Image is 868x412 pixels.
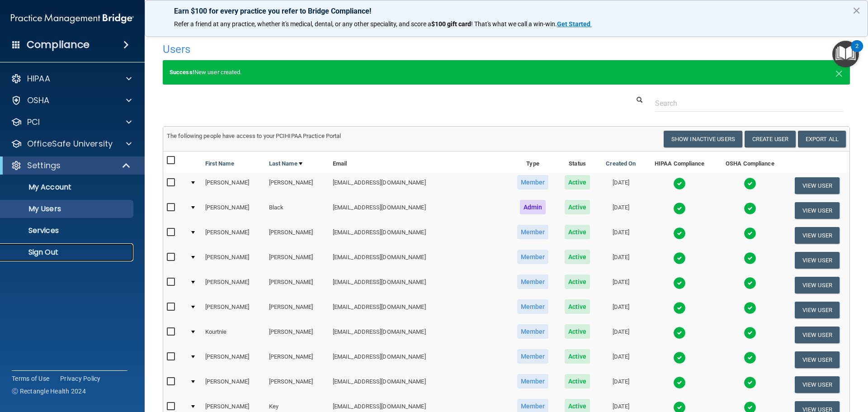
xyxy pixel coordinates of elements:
[835,63,843,81] span: ×
[170,69,194,76] strong: Success!
[565,349,590,364] span: Active
[265,248,329,273] td: [PERSON_NAME]
[565,200,590,214] span: Active
[202,198,265,223] td: [PERSON_NAME]
[60,374,101,383] a: Privacy Policy
[11,117,132,128] a: PCI
[27,95,50,106] p: OSHA
[565,275,590,289] span: Active
[565,374,590,388] span: Active
[517,349,549,364] span: Member
[517,250,549,264] span: Member
[329,152,509,173] th: Email
[795,376,840,393] button: View User
[565,324,590,339] span: Active
[598,273,644,298] td: [DATE]
[12,387,86,396] span: Ⓒ Rectangle Health 2024
[744,277,756,289] img: tick.e7d51cea.svg
[798,131,846,147] a: Export All
[329,173,509,198] td: [EMAIL_ADDRESS][DOMAIN_NAME]
[202,223,265,248] td: [PERSON_NAME]
[11,138,132,149] a: OfficeSafe University
[565,299,590,314] span: Active
[852,3,861,18] button: Close
[265,347,329,372] td: [PERSON_NAME]
[655,95,843,112] input: Search
[795,351,840,368] button: View User
[795,252,840,269] button: View User
[167,133,341,139] span: The following people have access to your PCIHIPAA Practice Portal
[265,273,329,298] td: [PERSON_NAME]
[795,227,840,244] button: View User
[565,250,590,264] span: Active
[202,322,265,347] td: Kourtnie
[11,95,132,106] a: OSHA
[329,347,509,372] td: [EMAIL_ADDRESS][DOMAIN_NAME]
[673,376,686,389] img: tick.e7d51cea.svg
[329,198,509,223] td: [EMAIL_ADDRESS][DOMAIN_NAME]
[598,298,644,322] td: [DATE]
[795,177,840,194] button: View User
[744,177,756,190] img: tick.e7d51cea.svg
[202,173,265,198] td: [PERSON_NAME]
[509,152,557,173] th: Type
[265,223,329,248] td: [PERSON_NAME]
[835,67,843,78] button: Close
[598,372,644,397] td: [DATE]
[6,226,129,235] p: Services
[329,248,509,273] td: [EMAIL_ADDRESS][DOMAIN_NAME]
[795,202,840,219] button: View User
[673,302,686,314] img: tick.e7d51cea.svg
[744,302,756,314] img: tick.e7d51cea.svg
[664,131,742,147] button: Show Inactive Users
[744,351,756,364] img: tick.e7d51cea.svg
[265,298,329,322] td: [PERSON_NAME]
[174,20,431,28] span: Refer a friend at any practice, whether it's medical, dental, or any other speciality, and score a
[329,322,509,347] td: [EMAIL_ADDRESS][DOMAIN_NAME]
[11,160,131,171] a: Settings
[557,20,590,28] strong: Get Started
[174,7,839,15] p: Earn $100 for every practice you refer to Bridge Compliance!
[673,202,686,215] img: tick.e7d51cea.svg
[27,138,113,149] p: OfficeSafe University
[606,158,636,169] a: Created On
[517,374,549,388] span: Member
[557,152,598,173] th: Status
[11,73,132,84] a: HIPAA
[795,277,840,294] button: View User
[644,152,715,173] th: HIPAA Compliance
[744,252,756,265] img: tick.e7d51cea.svg
[832,41,859,67] button: Open Resource Center, 2 new notifications
[598,322,644,347] td: [DATE]
[6,248,129,257] p: Sign Out
[265,198,329,223] td: Black
[27,117,40,128] p: PCI
[744,327,756,339] img: tick.e7d51cea.svg
[744,376,756,389] img: tick.e7d51cea.svg
[795,327,840,343] button: View User
[598,347,644,372] td: [DATE]
[27,73,50,84] p: HIPAA
[431,20,471,28] strong: $100 gift card
[329,223,509,248] td: [EMAIL_ADDRESS][DOMAIN_NAME]
[202,248,265,273] td: [PERSON_NAME]
[517,225,549,239] span: Member
[673,177,686,190] img: tick.e7d51cea.svg
[517,175,549,189] span: Member
[329,273,509,298] td: [EMAIL_ADDRESS][DOMAIN_NAME]
[520,200,546,214] span: Admin
[265,322,329,347] td: [PERSON_NAME]
[205,158,234,169] a: First Name
[329,298,509,322] td: [EMAIL_ADDRESS][DOMAIN_NAME]
[598,198,644,223] td: [DATE]
[745,131,796,147] button: Create User
[517,275,549,289] span: Member
[27,38,90,51] h4: Compliance
[673,252,686,265] img: tick.e7d51cea.svg
[565,175,590,189] span: Active
[598,223,644,248] td: [DATE]
[163,60,850,85] div: New user created.
[744,202,756,215] img: tick.e7d51cea.svg
[673,277,686,289] img: tick.e7d51cea.svg
[12,374,49,383] a: Terms of Use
